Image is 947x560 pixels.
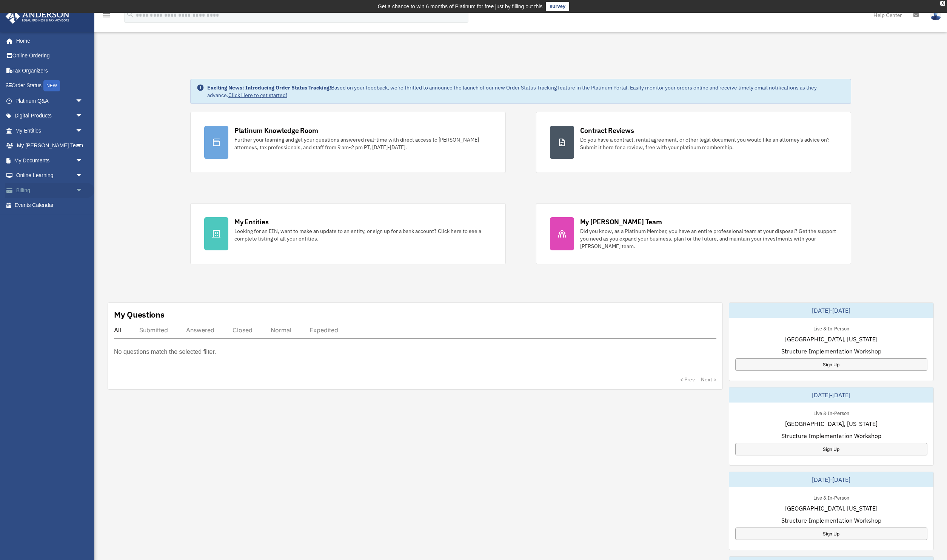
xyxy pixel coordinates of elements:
span: Structure Implementation Workshop [781,431,881,440]
a: My [PERSON_NAME] Teamarrow_drop_down [5,138,94,153]
span: [GEOGRAPHIC_DATA], [US_STATE] [785,335,878,344]
a: Click Here to get started! [228,92,287,99]
div: Closed [233,326,253,334]
span: arrow_drop_down [75,183,91,198]
strong: Exciting News: Introducing Order Status Tracking! [207,84,331,91]
span: Structure Implementation Workshop [781,516,881,525]
div: Contract Reviews [580,126,634,135]
i: menu [102,11,111,20]
a: Sign Up [735,358,927,371]
span: arrow_drop_down [75,153,91,168]
a: My [PERSON_NAME] Team Did you know, as a Platinum Member, you have an entire professional team at... [536,203,852,264]
a: Digital Productsarrow_drop_down [5,108,94,123]
a: Platinum Q&Aarrow_drop_down [5,93,94,108]
div: Live & In-Person [807,409,855,417]
div: Live & In-Person [807,493,855,501]
div: My Questions [114,309,165,320]
div: close [940,1,945,6]
span: Structure Implementation Workshop [781,347,881,356]
div: Submitted [139,326,168,334]
a: Events Calendar [5,198,94,213]
a: Online Learningarrow_drop_down [5,168,94,183]
div: [DATE]-[DATE] [729,387,933,403]
img: Anderson Advisors Platinum Portal [3,9,72,24]
div: NEW [43,80,60,91]
p: No questions match the selected filter. [114,347,216,357]
div: Normal [271,326,291,334]
i: search [126,10,134,19]
span: arrow_drop_down [75,93,91,109]
a: Platinum Knowledge Room Further your learning and get your questions answered real-time with dire... [190,112,506,173]
a: Home [5,33,91,48]
a: My Entitiesarrow_drop_down [5,123,94,138]
div: Expedited [310,326,338,334]
span: [GEOGRAPHIC_DATA], [US_STATE] [785,419,878,428]
div: Answered [186,326,214,334]
div: My [PERSON_NAME] Team [580,217,662,227]
a: Contract Reviews Do you have a contract, rental agreement, or other legal document you would like... [536,112,852,173]
div: Platinum Knowledge Room [234,126,318,135]
a: Billingarrow_drop_down [5,183,94,198]
img: User Pic [930,9,941,20]
div: Based on your feedback, we're thrilled to announce the launch of our new Order Status Tracking fe... [207,84,845,99]
span: [GEOGRAPHIC_DATA], [US_STATE] [785,504,878,513]
a: Order StatusNEW [5,78,94,94]
div: All [114,326,121,334]
a: survey [546,2,569,11]
div: [DATE]-[DATE] [729,472,933,487]
a: menu [102,13,111,20]
div: Do you have a contract, rental agreement, or other legal document you would like an attorney's ad... [580,136,838,151]
span: arrow_drop_down [75,123,91,139]
div: [DATE]-[DATE] [729,303,933,318]
a: Online Ordering [5,48,94,63]
span: arrow_drop_down [75,138,91,154]
a: My Entities Looking for an EIN, want to make an update to an entity, or sign up for a bank accoun... [190,203,506,264]
a: Sign Up [735,443,927,455]
div: My Entities [234,217,268,227]
div: Did you know, as a Platinum Member, you have an entire professional team at your disposal? Get th... [580,227,838,250]
div: Further your learning and get your questions answered real-time with direct access to [PERSON_NAM... [234,136,492,151]
a: Tax Organizers [5,63,94,78]
span: arrow_drop_down [75,108,91,124]
a: My Documentsarrow_drop_down [5,153,94,168]
div: Get a chance to win 6 months of Platinum for free just by filling out this [378,2,543,11]
div: Live & In-Person [807,324,855,332]
a: Sign Up [735,528,927,540]
span: arrow_drop_down [75,168,91,184]
div: Looking for an EIN, want to make an update to an entity, or sign up for a bank account? Click her... [234,227,492,242]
